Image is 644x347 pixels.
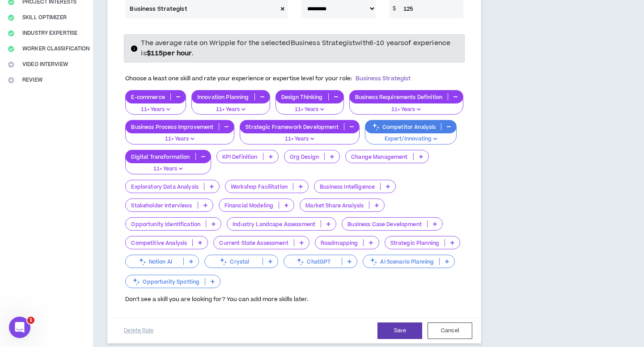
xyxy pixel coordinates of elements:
[227,221,321,227] p: Industry Landcape Assessment
[355,106,458,114] p: 11+ Years
[428,322,472,339] button: Cancel
[125,157,211,174] button: 11+ Years
[126,94,170,100] p: E-commerce
[371,135,451,143] p: Expert/Innovating
[125,74,411,83] span: Choose a least one skill and rate your experience or expertise level for your role:
[205,258,263,265] p: Crystal
[126,153,195,160] p: Digital Transformation
[197,106,264,114] p: 11+ Years
[126,183,204,190] p: Exploratory Data Analysis
[315,240,364,246] p: Roadmapping
[192,94,254,100] p: Innovation Planning
[284,153,324,160] p: Org Design
[284,258,342,265] p: ChatGPT
[147,49,192,58] strong: $ 115 per hour
[219,202,279,209] p: Financial Modeling
[246,135,353,143] p: 11+ Years
[126,278,205,285] p: Opportunity Spotting
[125,98,186,115] button: 11+ Years
[365,124,441,130] p: Competitor Analysis
[240,128,359,145] button: 11+ Years
[126,124,219,130] p: Business Process Improvement
[126,240,192,246] p: Competitive Analysis
[276,94,328,100] p: Design Thinking
[346,153,413,160] p: Change Management
[9,317,30,338] iframe: Intercom live chat
[275,98,344,115] button: 11+ Years
[217,153,263,160] p: KPI Definition
[214,240,293,246] p: Current State Assessment
[126,221,206,227] p: Opportunity Identification
[126,258,183,265] p: Notion AI
[300,202,369,209] p: Market Share Analysis
[281,106,338,114] p: 11+ Years
[314,183,380,190] p: Business Intelligence
[131,135,229,143] p: 11+ Years
[27,317,34,324] span: 1
[191,98,270,115] button: 11+ Years
[131,45,137,52] span: info-circle
[342,221,427,227] p: Business Case Development
[240,124,343,130] p: Strategic Framework Development
[349,98,463,115] button: 11+ Years
[116,323,161,339] button: Delete Role
[377,322,422,339] button: Save
[125,128,234,145] button: 11+ Years
[225,183,293,190] p: Workshop Facilitation
[385,240,445,246] p: Strategic Planning
[365,128,457,145] button: Expert/Innovating
[131,165,205,173] p: 11+ Years
[126,202,197,209] p: Stakeholder Interviews
[350,94,448,100] p: Business Requirements Definition
[141,38,450,58] span: The average rate on Wripple for the selected Business Strategist with 6-10 years of experience is .
[363,258,439,265] p: AI Scenario Planning
[131,106,180,114] p: 11+ Years
[356,74,411,83] span: Business Strategist
[125,295,308,303] span: Don't see a skill you are looking for? You can add more skills later.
